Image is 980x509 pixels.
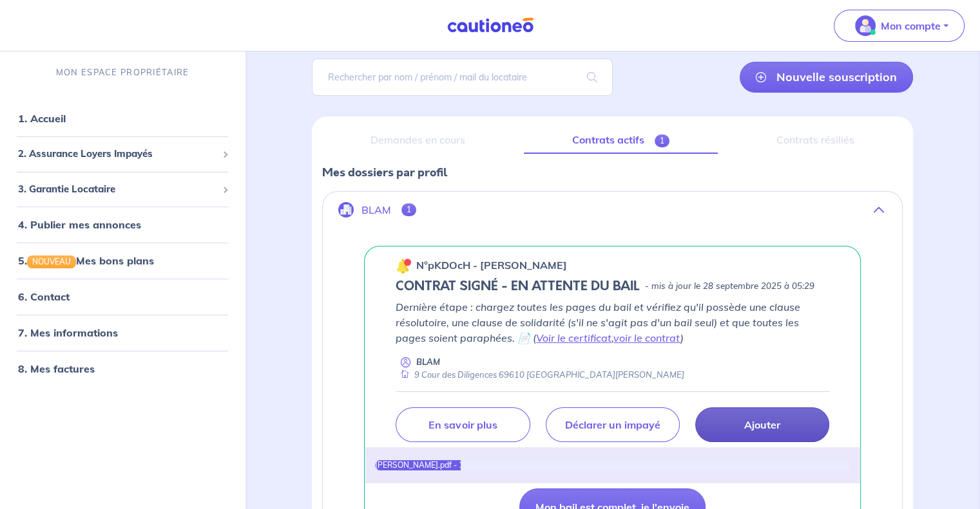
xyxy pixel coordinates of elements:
p: En savoir plus [428,418,497,431]
p: n°pKDOcH - [PERSON_NAME] [416,257,567,273]
div: 4. Publier mes annonces [5,212,240,237]
span: 3. Garantie Locataire [18,182,217,197]
p: Mon compte [881,18,941,33]
h5: CONTRAT SIGNÉ - EN ATTENTE DU BAIL [396,279,640,294]
div: [PERSON_NAME].pdf - 18 % [375,460,461,470]
p: Dernière étape : chargez toutes les pages du bail et vérifiez qu'il possède une clause résolutoir... [396,299,829,346]
div: 1. Accueil [5,106,240,131]
a: Ajouter [695,407,829,442]
a: Déclarer un impayé [546,407,680,442]
button: illu_account_valid_menu.svgMon compte [834,10,965,42]
a: Voir le certificat [536,331,611,344]
p: - mis à jour le 28 septembre 2025 à 05:29 [645,280,814,293]
a: 5.NOUVEAUMes bons plans [18,254,154,267]
span: 2. Assurance Loyers Impayés [18,147,217,162]
div: 6. Contact [5,284,240,310]
a: 7. Mes informations [18,326,118,339]
div: 9 Cour des Diligences 69610 [GEOGRAPHIC_DATA][PERSON_NAME] [396,369,684,381]
div: 5.NOUVEAUMes bons plans [5,248,240,273]
a: 4. Publier mes annonces [18,218,141,231]
div: 2. Assurance Loyers Impayés [5,142,240,167]
a: 6. Contact [18,290,70,303]
input: Rechercher par nom / prénom / mail du locataire [312,59,612,96]
a: Nouvelle souscription [740,62,913,93]
p: BLAM [416,356,440,368]
a: En savoir plus [396,407,530,442]
a: 1. Accueil [18,112,66,125]
p: Mes dossiers par profil [322,164,903,181]
a: voir le contrat [613,331,680,344]
div: 3. Garantie Locataire [5,177,240,202]
p: BLAM [361,204,391,216]
img: 🔔 [396,258,411,273]
p: Déclarer un impayé [565,418,660,431]
div: 8. Mes factures [5,356,240,382]
img: illu_company.svg [338,202,354,217]
span: search [572,59,613,95]
img: illu_account_valid_menu.svg [855,15,876,36]
span: 1 [401,203,416,216]
p: MON ESPACE PROPRIÉTAIRE [56,66,189,79]
p: Ajouter [744,418,780,431]
span: 1 [655,134,669,147]
a: 8. Mes factures [18,362,95,375]
button: BLAM1 [323,194,902,225]
div: state: CONTRACT-SIGNED, Context: LESS-THAN-20-DAYS,MAYBE-CERTIFICATE,ALONE,LESSOR-DOCUMENTS [396,279,829,294]
div: 7. Mes informations [5,320,240,346]
a: Contrats actifs1 [524,127,718,154]
img: Cautioneo [442,17,539,33]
